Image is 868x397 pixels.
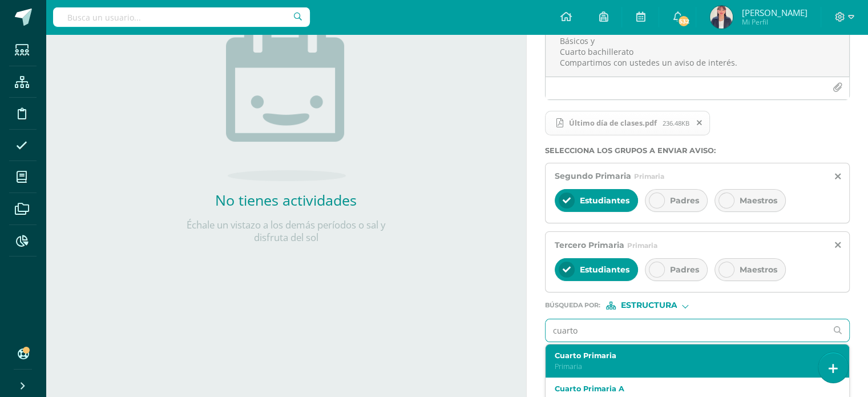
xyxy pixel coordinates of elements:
[555,384,828,393] label: Cuarto Primaria A
[677,15,690,27] span: 532
[545,146,850,155] label: Selecciona los grupos a enviar aviso :
[740,195,777,206] span: Maestros
[627,241,657,250] span: Primaria
[172,190,400,210] h2: No tienes actividades
[545,302,600,308] span: Búsqueda por :
[670,264,699,275] span: Padres
[710,6,733,29] img: 0ffcb52647a54a2841eb20d44d035e76.png
[172,219,400,244] p: Échale un vistazo a los demás períodos o sal y disfruta del sol
[53,7,310,27] input: Busca un usuario...
[741,17,807,27] span: Mi Perfil
[545,111,710,136] span: Último día de clases.pdf
[634,172,664,181] span: Primaria
[620,302,677,308] span: Estructura
[555,171,631,181] span: Segundo Primaria
[606,302,692,310] div: [object Object]
[226,20,346,181] img: no_activities.png
[740,264,777,275] span: Maestros
[690,117,709,129] span: Remover archivo
[555,362,828,371] p: Primaria
[663,119,689,127] span: 236.48KB
[670,195,699,206] span: Padres
[555,240,624,250] span: Tercero Primaria
[546,19,849,77] textarea: Buenas tardes estimadas familias de: Preprimaria Primaria Básicos y Cuarto bachillerato Compartim...
[580,195,629,206] span: Estudiantes
[555,351,828,360] label: Cuarto Primaria
[563,118,663,127] span: Último día de clases.pdf
[546,319,826,342] input: Ej. Primero primaria
[741,7,807,18] span: [PERSON_NAME]
[580,264,629,275] span: Estudiantes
